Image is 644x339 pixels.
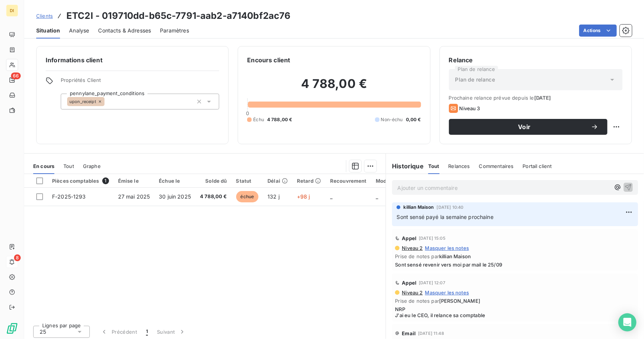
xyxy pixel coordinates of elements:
[534,95,551,101] span: [DATE]
[402,280,417,286] span: Appel
[406,116,421,123] span: 0,00 €
[381,116,403,123] span: Non-échu
[397,214,493,220] span: Sont sensé payé la semaine prochaine
[52,193,86,200] span: F-2025-1293
[395,253,635,259] span: Prise de notes par
[146,328,148,336] span: 1
[401,290,423,296] span: Niveau 2
[579,25,617,37] button: Actions
[386,162,424,171] h6: Historique
[36,13,53,19] span: Clients
[160,27,189,34] span: Paramètres
[11,72,21,79] span: 66
[36,12,53,20] a: Clients
[437,205,464,210] span: [DATE] 10:40
[376,178,421,184] div: Mode de paiement
[618,313,636,331] div: Open Intercom Messenger
[6,5,18,17] div: DI
[425,290,469,296] span: Masquer les notes
[236,178,259,184] div: Statut
[439,253,471,259] span: killian Maison
[425,245,469,251] span: Masquer les notes
[395,262,635,268] span: Sont sensé revenir vers moi par mail le 25/09
[330,193,332,200] span: _
[36,27,60,34] span: Situation
[83,163,101,169] span: Graphe
[267,116,292,123] span: 4 788,00 €
[460,105,480,111] span: Niveau 3
[297,178,321,184] div: Retard
[449,163,470,169] span: Relances
[297,193,310,200] span: +98 j
[376,193,378,200] span: _
[6,322,18,334] img: Logo LeanPay
[418,331,444,336] span: [DATE] 11:48
[403,204,433,211] span: killian Maison
[118,178,150,184] div: Émise le
[330,178,367,184] div: Recouvrement
[455,76,495,83] span: Plan de relance
[63,163,74,169] span: Tout
[479,163,514,169] span: Commentaires
[118,193,150,200] span: 27 mai 2025
[428,163,440,169] span: Tout
[395,298,635,304] span: Prise de notes par
[40,328,46,336] span: 25
[69,27,89,34] span: Analyse
[247,76,421,99] h2: 4 788,00 €
[33,163,54,169] span: En cours
[159,178,191,184] div: Échue le
[14,254,21,261] span: 8
[449,95,622,101] span: Prochaine relance prévue depuis le
[46,55,219,65] h6: Informations client
[267,178,288,184] div: Délai
[449,119,607,135] button: Voir
[402,330,416,336] span: Email
[267,193,280,200] span: 132 j
[159,193,191,200] span: 30 juin 2025
[419,280,445,285] span: [DATE] 12:07
[523,163,552,169] span: Portail client
[236,191,259,202] span: échue
[449,55,622,65] h6: Relance
[69,99,96,104] span: upon_receipt
[98,27,151,34] span: Contacts & Adresses
[246,110,249,116] span: 0
[402,235,417,241] span: Appel
[102,177,109,184] span: 1
[458,124,591,130] span: Voir
[52,177,109,184] div: Pièces comptables
[61,77,219,88] span: Propriétés Client
[253,116,264,123] span: Échu
[419,236,446,240] span: [DATE] 15:05
[200,193,227,200] span: 4 788,00 €
[395,306,635,318] span: NRP J'ai eu le CEO, il relance sa comptable
[200,178,227,184] div: Solde dû
[401,245,423,251] span: Niveau 2
[66,9,291,23] h3: ETC2I - 019710dd-b65c-7791-aab2-a7140bf2ac76
[105,98,111,105] input: Ajouter une valeur
[439,298,480,304] span: [PERSON_NAME]
[247,55,290,65] h6: Encours client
